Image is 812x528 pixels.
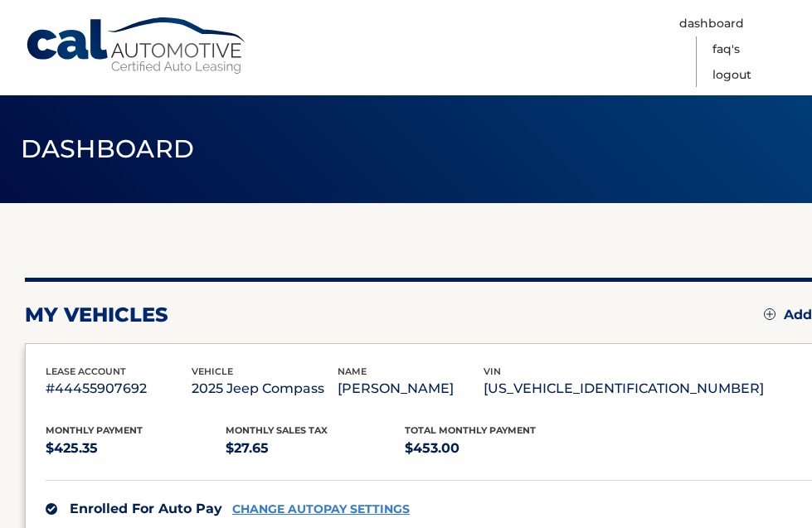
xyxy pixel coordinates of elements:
[405,424,536,436] span: Total Monthly Payment
[46,437,226,460] p: $425.35
[226,437,406,460] p: $27.65
[21,133,195,164] span: Dashboard
[679,11,744,36] a: Dashboard
[192,366,233,377] span: vehicle
[226,424,328,436] span: Monthly sales Tax
[232,502,410,516] a: CHANGE AUTOPAY SETTINGS
[484,366,501,377] span: vin
[484,377,764,400] p: [US_VEHICLE_IDENTIFICATION_NUMBER]
[70,501,222,516] span: Enrolled For Auto Pay
[338,366,367,377] span: name
[25,303,168,327] h2: my vehicles
[338,377,484,400] p: [PERSON_NAME]
[764,308,776,320] img: add.svg
[405,437,585,460] p: $453.00
[712,62,751,88] a: Logout
[46,424,143,436] span: Monthly Payment
[25,17,249,75] a: Cal Automotive
[46,503,57,515] img: check.svg
[46,366,126,377] span: lease account
[712,36,740,62] a: FAQ's
[46,377,192,400] p: #44455907692
[192,377,338,400] p: 2025 Jeep Compass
